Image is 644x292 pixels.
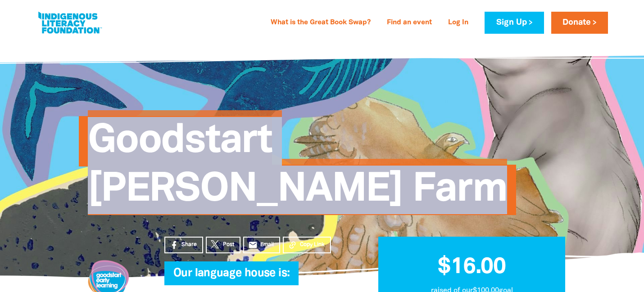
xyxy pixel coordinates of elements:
span: Our language house is: [173,268,290,285]
button: Copy Link [283,237,331,253]
a: Find an event [381,16,437,30]
a: What is the Great Book Swap? [265,16,376,30]
a: Log In [443,16,474,30]
a: emailEmail [243,237,280,253]
span: Share [181,241,197,249]
a: Donate [551,12,608,34]
span: Email [260,241,274,249]
h6: My Team [164,276,351,282]
a: Post [206,237,240,253]
a: Share [164,237,203,253]
span: Post [223,241,234,249]
a: Sign Up [485,12,544,34]
i: email [248,240,258,250]
span: Copy Link [300,241,325,249]
span: $16.00 [438,257,506,278]
span: Goodstart [PERSON_NAME] Farm [88,123,507,215]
